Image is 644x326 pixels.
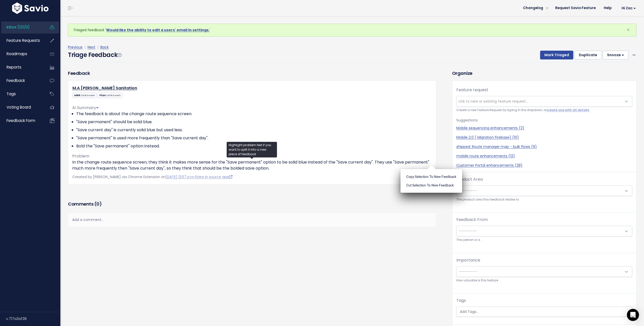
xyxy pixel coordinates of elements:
[68,212,436,227] div: Add a comment...
[456,257,480,263] label: Importance
[456,117,632,123] p: Suggestions
[7,64,21,70] span: Reports
[458,309,633,314] input: Add Tags...
[456,176,483,182] label: Product Area
[452,70,636,77] h3: Organize
[76,143,432,149] li: Bold the "Save permanent" option instead.
[1,35,42,46] a: Feature Requests
[456,153,632,159] a: mobile route enhancements (12)
[196,174,232,179] a: View in source app
[84,45,87,50] span: |
[1,75,42,86] a: Feedback
[403,181,460,189] li: Cut selection to new Feedback
[72,105,99,111] span: AI Summary
[100,45,109,50] a: Back
[551,4,600,12] a: Request Savio Feature
[7,91,16,96] span: Tags
[456,237,632,243] small: This person is a...
[456,217,488,223] label: Feedback From
[68,24,636,37] div: Triaged feedback ' '
[68,70,90,77] h3: Feedback
[227,142,277,157] div: Highlight problem text if you want to split it into a new piece of feedback
[7,51,27,56] span: Roadmaps
[88,45,95,50] a: Next
[456,163,632,168] a: Customer Portal enhancements (28)
[7,24,30,30] span: Inbox (121/0)
[459,188,477,193] span: ---------
[6,312,60,325] div: v.717a3af28
[98,93,122,98] span: Plan:
[622,6,636,10] span: Hi Zac
[459,229,477,234] span: ---------
[456,298,466,304] label: Tags
[76,119,432,125] li: "Save permanent" should be solid blue.
[76,135,432,141] li: "Save permanent" is used more frequently than "Save current day".
[106,27,210,32] a: Would like the ability to edit a users' email in settings.
[1,48,42,60] a: Roadmaps
[459,99,528,104] span: Link to new or existing feature request...
[403,172,460,181] li: Copy selection to new Feedback
[1,88,42,100] a: Tags
[626,26,630,34] span: ×
[523,6,543,10] span: Changelog
[456,197,632,202] small: The product area this feedback relates to
[76,127,432,133] li: "Save current day" is currently solid blue but used less.
[456,144,632,149] a: shipped: Route manager map - bulk flows (9)
[72,85,137,91] a: M.A [PERSON_NAME] Sanitation
[107,93,121,97] span: Unknown
[600,4,616,12] a: Help
[1,21,42,33] a: Inbox (121/0)
[459,269,477,274] span: ---------
[7,78,25,83] span: Feedback
[456,125,632,131] a: Mobile sequencing enhancements (2)
[96,201,99,207] span: 0
[68,50,121,59] h4: Triage Feedback
[68,201,436,208] h3: Comments ( )
[621,24,635,36] button: Close
[72,153,89,159] span: Problem
[1,115,42,126] a: Feedback form
[456,87,488,93] label: Feature request
[96,45,99,50] span: |
[7,38,40,43] span: Feature Requests
[7,105,31,110] span: Voting Board
[616,4,640,12] a: Hi Zac
[627,309,639,321] div: Open Intercom Messenger
[540,51,573,60] button: Mark Triaged
[456,278,632,283] small: How valuable is this feature
[1,61,42,73] a: Reports
[603,51,628,60] button: Snooze
[72,174,232,179] span: Created by [PERSON_NAME] via Chrome Extension on |
[456,108,632,113] small: Create a new Feature Request by typing in the dropdown, or .
[72,159,432,171] p: In the change route sequence screen, they think it makes more sense for the "Save permanent" opti...
[166,174,195,179] a: [DATE] 12:57 p.m.
[1,102,42,113] a: Voting Board
[575,51,601,60] button: Duplicate
[76,111,432,117] li: The feedback is about the change route sequence screen.
[81,93,95,97] span: Unknown
[68,45,83,50] a: Previous
[7,118,35,123] span: Feedback form
[546,108,589,112] a: create one with all details
[11,3,50,14] img: logo-white.9d6f32f41409.svg
[72,93,97,98] span: MRR:
[456,135,632,140] a: Mobile 2.0 ( Migration Firebase) (10)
